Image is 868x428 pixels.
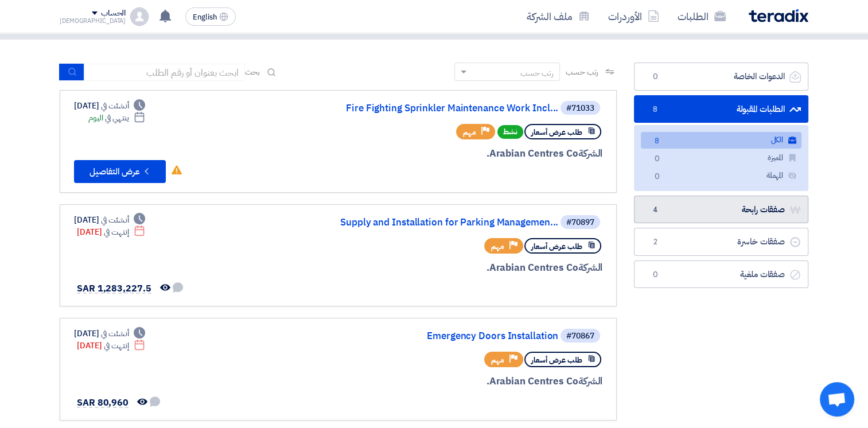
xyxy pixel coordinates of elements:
span: رتب حسب [566,66,598,78]
div: [DATE] [77,340,145,352]
a: صفقات خاسرة2 [634,228,808,256]
a: المميزة [641,150,801,166]
span: مهم [491,355,504,365]
a: الأوردرات [599,3,668,30]
span: بحث [245,66,260,78]
span: English [193,13,217,21]
a: Open chat [820,382,854,417]
span: 0 [648,269,662,281]
a: الطلبات المقبولة8 [634,95,808,123]
span: SAR 80,960 [77,396,129,410]
span: الشركة [578,260,603,275]
a: Fire Fighting Sprinkler Maintenance Work Incl... [329,103,558,114]
div: اليوم [88,112,145,124]
span: نشط [497,125,523,139]
div: [DEMOGRAPHIC_DATA] [60,18,126,24]
span: 8 [650,135,664,147]
div: [DATE] [74,328,145,340]
a: ملف الشركة [517,3,599,30]
div: Arabian Centres Co. [326,260,602,275]
div: [DATE] [74,214,145,226]
div: Arabian Centres Co. [326,146,602,161]
span: أنشئت في [101,328,129,340]
span: 0 [650,153,664,165]
div: الحساب [101,9,126,18]
span: 2 [648,236,662,248]
span: طلب عرض أسعار [531,355,582,365]
span: إنتهت في [104,226,129,238]
img: Teradix logo [749,9,808,22]
a: الطلبات [668,3,735,30]
span: 4 [648,204,662,216]
span: 0 [648,71,662,83]
span: الشركة [578,146,603,161]
span: الشركة [578,374,603,388]
button: English [185,7,236,26]
a: الكل [641,132,801,149]
a: الدعوات الخاصة0 [634,63,808,91]
div: Arabian Centres Co. [326,374,602,389]
img: profile_test.png [130,7,149,26]
a: Emergency Doors Installation [329,331,558,341]
span: أنشئت في [101,214,129,226]
input: ابحث بعنوان أو رقم الطلب [84,64,245,81]
span: ينتهي في [105,112,129,124]
div: [DATE] [77,226,145,238]
span: 0 [650,171,664,183]
span: مهم [463,127,476,138]
div: رتب حسب [520,67,554,79]
div: [DATE] [74,100,145,112]
span: مهم [491,241,504,252]
a: Supply and Installation for Parking Managemen... [329,217,558,228]
a: صفقات رابحة4 [634,196,808,224]
a: المهملة [641,168,801,184]
div: #70867 [566,332,594,340]
span: 8 [648,104,662,115]
button: عرض التفاصيل [74,160,166,183]
a: صفقات ملغية0 [634,260,808,289]
div: #70897 [566,219,594,227]
span: أنشئت في [101,100,129,112]
span: إنتهت في [104,340,129,352]
span: SAR 1,283,227.5 [77,282,151,295]
span: طلب عرض أسعار [531,127,582,138]
span: طلب عرض أسعار [531,241,582,252]
div: #71033 [566,104,594,112]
